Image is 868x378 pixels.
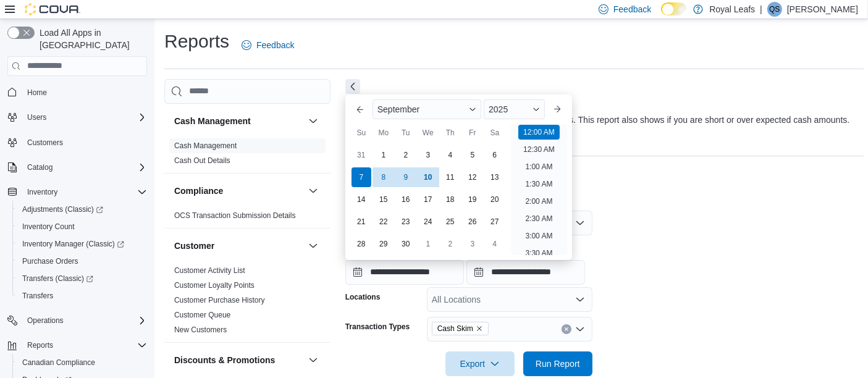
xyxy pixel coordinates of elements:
span: Cash Skim [432,322,489,335]
div: day-25 [440,212,460,232]
span: Inventory [22,185,147,199]
div: day-5 [463,145,482,165]
button: Operations [22,313,69,328]
div: We [418,123,438,143]
span: Adjustments (Classic) [22,204,103,214]
div: day-13 [485,167,505,187]
a: Inventory Manager (Classic) [12,235,152,253]
span: Customers [27,138,63,148]
div: day-31 [352,145,371,165]
h1: Reports [164,29,229,54]
button: Discounts & Promotions [174,354,303,366]
button: Remove Cash Skim from selection in this group [476,325,483,332]
div: day-15 [374,190,394,209]
span: Dark Mode [661,15,662,16]
a: OCS Transaction Submission Details [174,211,296,220]
a: Home [22,85,52,100]
p: [PERSON_NAME] [787,2,858,17]
li: 12:30 AM [518,142,560,157]
div: day-2 [396,145,416,165]
div: day-3 [463,234,482,254]
button: Compliance [306,183,321,198]
span: Adjustments (Classic) [17,202,147,217]
li: 3:30 AM [520,246,557,261]
span: Reports [27,340,53,350]
div: day-8 [374,167,394,187]
span: Cash Management [174,141,237,151]
div: day-28 [352,234,371,254]
span: Transfers (Classic) [22,274,93,283]
span: Inventory Manager (Classic) [22,239,124,249]
a: New Customers [174,325,227,334]
div: Customer [164,263,331,342]
div: day-6 [485,145,505,165]
a: Customer Loyalty Points [174,281,255,290]
h3: Compliance [174,185,223,197]
button: Inventory Count [12,218,152,235]
button: Cash Management [306,114,321,128]
button: Reports [22,338,58,353]
div: day-29 [374,234,394,254]
div: day-23 [396,212,416,232]
span: Inventory Count [22,222,75,232]
a: Canadian Compliance [17,355,100,370]
span: Run Report [536,358,580,370]
div: day-19 [463,190,482,209]
div: day-26 [463,212,482,232]
span: 2025 [489,104,508,114]
span: September [377,104,419,114]
span: Reports [22,338,147,353]
span: Customer Activity List [174,266,245,275]
button: Users [22,110,51,125]
div: day-4 [440,145,460,165]
span: Customers [22,135,147,150]
span: Users [22,110,147,125]
span: Customer Queue [174,310,230,320]
div: Tu [396,123,416,143]
div: day-14 [352,190,371,209]
span: Transfers [22,291,53,301]
span: Cash Skim [437,322,473,335]
span: Operations [27,316,64,325]
span: OCS Transaction Submission Details [174,211,296,220]
span: New Customers [174,325,227,335]
div: Su [352,123,371,143]
a: Feedback [237,33,299,57]
button: Catalog [2,159,152,176]
div: Th [440,123,460,143]
img: Cova [25,3,80,15]
button: Open list of options [575,295,585,304]
button: Clear input [562,324,571,334]
a: Cash Out Details [174,156,230,165]
div: day-27 [485,212,505,232]
div: Compliance [164,208,331,228]
span: Canadian Compliance [17,355,147,370]
li: 12:00 AM [518,125,560,140]
button: Catalog [22,160,57,175]
div: Button. Open the month selector. September is currently selected. [373,99,481,119]
div: day-3 [418,145,438,165]
button: Inventory [2,183,152,201]
a: Customer Purchase History [174,296,265,304]
a: Transfers (Classic) [17,271,98,286]
span: Customer Loyalty Points [174,280,255,290]
span: Export [453,351,507,376]
div: Mo [374,123,394,143]
a: Inventory Count [17,219,80,234]
div: day-9 [396,167,416,187]
button: Users [2,109,152,126]
button: Previous Month [350,99,370,119]
label: Transaction Types [345,322,410,332]
div: day-22 [374,212,394,232]
div: Button. Open the year selector. 2025 is currently selected. [484,99,545,119]
button: Purchase Orders [12,253,152,270]
li: 3:00 AM [520,229,557,243]
div: day-20 [485,190,505,209]
span: Operations [22,313,147,328]
li: 1:00 AM [520,159,557,174]
div: day-21 [352,212,371,232]
div: day-16 [396,190,416,209]
a: Transfers (Classic) [12,270,152,287]
li: 1:30 AM [520,177,557,191]
span: Inventory [27,187,57,197]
